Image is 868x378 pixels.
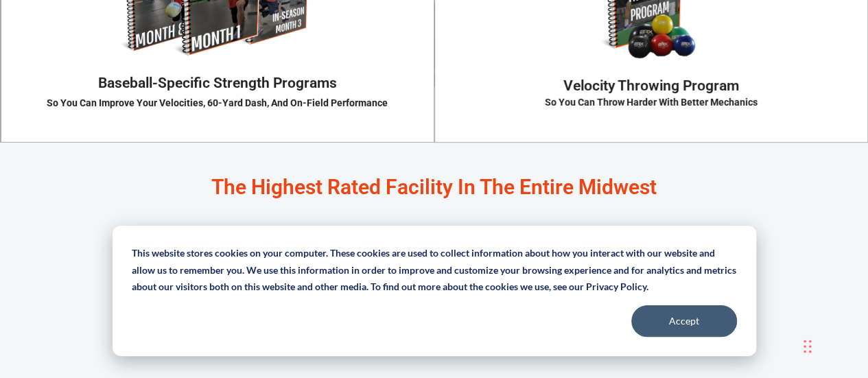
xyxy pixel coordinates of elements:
img: 5-Stars-4 [383,184,486,287]
button: Accept [631,305,737,337]
h2: The Highest Rated Facility In The Entire Midwest [50,177,819,198]
p: This website stores cookies on your computer. These cookies are used to collect information about... [132,245,737,296]
iframe: Chat Widget [799,312,868,378]
div: Drag [804,326,812,367]
div: So You Can Improve Your Velocities, 60-Yard Dash, And On-Field Performance [1,94,434,112]
div: So You Can Throw Harder With Better Mechanics [435,93,868,111]
h3: Velocity Throwing Program [435,79,868,93]
div: Cookie banner [113,226,756,356]
h3: Baseball-Specific Strength Programs [1,76,434,91]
